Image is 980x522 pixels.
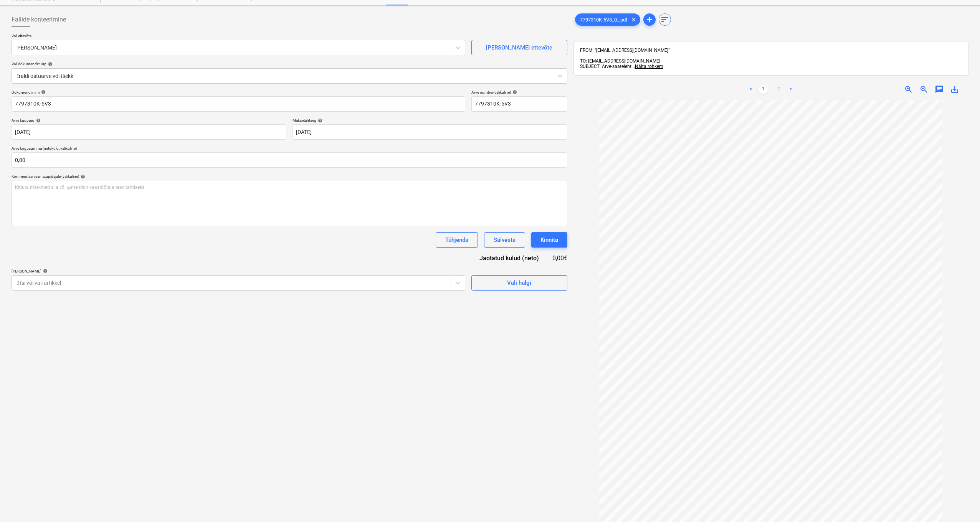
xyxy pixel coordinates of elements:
div: Kommentaar raamatupidajale (valikuline) [12,174,567,179]
div: Jaotatud kulud (neto) [468,254,551,263]
span: zoom_in [904,85,913,94]
div: Maksetähtaeg [293,118,567,123]
span: sort [660,15,669,24]
span: SUBJECT: Arve-saateleht [580,64,631,69]
a: Next page [786,85,795,94]
p: Vali ettevõte [12,33,465,40]
div: 7797310K-5V3_0...pdf [575,13,640,26]
button: Kinnita [531,232,567,248]
span: help [41,269,48,273]
div: Arve kuupäev [12,118,286,123]
span: 7797310K-5V3_0...pdf [575,17,632,23]
div: Salvesta [494,235,516,245]
span: zoom_out [919,85,929,94]
span: help [35,118,41,123]
div: 0,00€ [551,254,567,263]
span: ... [631,64,663,69]
input: Arve kogusumma (netokulu, valikuline) [12,152,567,168]
span: FROM: "[EMAIL_ADDRESS][DOMAIN_NAME]" [580,48,670,53]
input: Tähtaega pole määratud [293,124,567,140]
button: [PERSON_NAME] ettevõte [471,40,567,55]
p: Arve kogusumma (netokulu, valikuline) [12,146,567,152]
button: Salvesta [484,232,525,248]
span: help [79,174,85,179]
span: chat [935,85,944,94]
span: Näita rohkem [635,64,663,69]
iframe: Chat Widget [942,485,980,522]
span: help [511,90,517,94]
div: Vali hulgi [507,278,531,288]
span: Failide konteerimine [12,15,66,24]
input: Arve number [471,96,567,112]
input: Arve kuupäeva pole määratud. [12,124,286,140]
a: Previous page [746,85,755,94]
div: Dokumendi nimi [12,90,465,95]
span: help [316,118,322,123]
span: add [645,15,654,24]
span: TO: [EMAIL_ADDRESS][DOMAIN_NAME] [580,58,660,64]
div: Vali dokumendi tüüp [12,61,567,66]
div: [PERSON_NAME] [12,269,465,274]
span: clear [629,15,638,24]
a: Page 2 [774,85,783,94]
span: save_alt [950,85,959,94]
div: Kinnita [540,235,558,245]
button: Tühjenda [436,232,478,248]
span: help [46,62,53,66]
a: Page 1 is your current page [759,85,768,94]
button: Vali hulgi [471,275,567,291]
div: [PERSON_NAME] ettevõte [486,43,552,53]
div: Tühjenda [445,235,468,245]
span: help [40,90,46,94]
div: Arve number (valikuline) [471,90,567,95]
input: Dokumendi nimi [12,96,465,112]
